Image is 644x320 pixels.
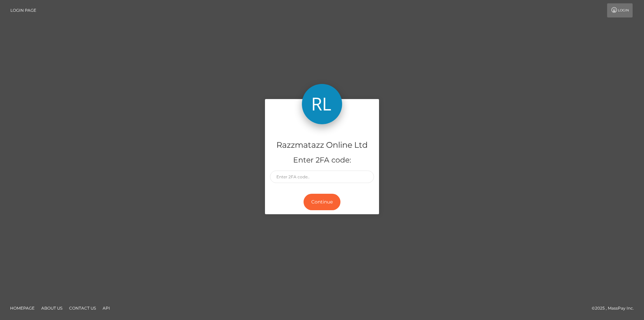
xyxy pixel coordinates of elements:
a: Contact Us [66,303,99,313]
a: API [100,303,113,313]
h4: Razzmatazz Online Ltd [270,139,374,151]
a: Login [607,3,633,17]
a: Homepage [7,303,37,313]
div: © 2025 , MassPay Inc. [592,305,639,312]
a: Login Page [10,3,36,17]
a: About Us [39,303,65,313]
input: Enter 2FA code.. [270,171,374,183]
img: Razzmatazz Online Ltd [302,84,342,124]
h5: Enter 2FA code: [270,155,374,166]
button: Continue [304,194,340,210]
